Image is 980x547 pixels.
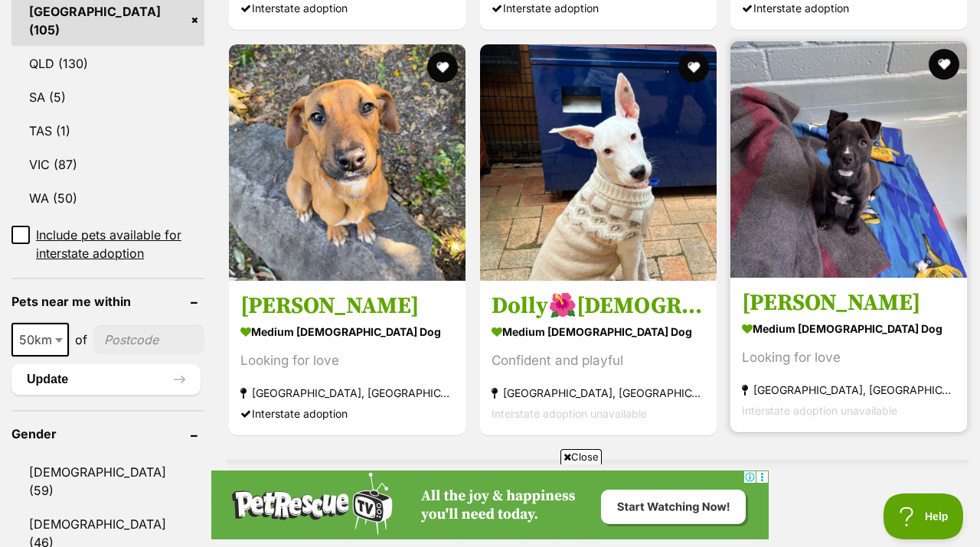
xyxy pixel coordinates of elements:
header: Gender [11,427,204,441]
button: Update [11,364,201,395]
a: [DEMOGRAPHIC_DATA] (59) [11,456,204,506]
div: Interstate adoption [240,403,454,424]
strong: [GEOGRAPHIC_DATA], [GEOGRAPHIC_DATA] [492,383,705,403]
a: VIC (87) [11,148,204,181]
span: 50km [13,329,67,350]
h3: [PERSON_NAME] [240,291,454,321]
span: Interstate adoption unavailable [492,407,647,420]
span: Interstate adoption unavailable [742,404,897,417]
input: postcode [93,325,204,354]
header: Pets near me within [11,295,204,308]
div: Looking for love [240,350,454,371]
strong: medium [DEMOGRAPHIC_DATA] Dog [492,321,705,343]
strong: medium [DEMOGRAPHIC_DATA] Dog [742,317,955,340]
img: Eady - Mixed breed Dog [229,44,465,281]
strong: [GEOGRAPHIC_DATA], [GEOGRAPHIC_DATA] [240,383,454,403]
button: favourite [427,52,458,83]
a: TAS (1) [11,115,204,147]
iframe: Advertisement [211,470,769,539]
img: Dolly🌺6 month old cattle dog x bull terrier - Australian Cattle Dog x Bull Terrier Dog [480,44,717,281]
img: Penny - Border Collie Dog [730,41,967,278]
button: favourite [678,52,708,83]
a: Include pets available for interstate adoption [11,226,204,262]
div: Confident and playful [492,350,705,371]
h3: Dolly🌺[DEMOGRAPHIC_DATA] cattle dog x bull terrier [492,291,705,321]
a: SA (5) [11,81,204,113]
h3: [PERSON_NAME] [742,288,955,317]
a: [PERSON_NAME] medium [DEMOGRAPHIC_DATA] Dog Looking for love [GEOGRAPHIC_DATA], [GEOGRAPHIC_DATA]... [229,280,465,435]
span: 50km [11,323,69,357]
a: QLD (130) [11,47,204,80]
div: Looking for love [742,347,955,368]
a: [PERSON_NAME] medium [DEMOGRAPHIC_DATA] Dog Looking for love [GEOGRAPHIC_DATA], [GEOGRAPHIC_DATA]... [730,277,967,432]
button: favourite [929,49,959,80]
span: of [75,330,87,349]
a: Dolly🌺[DEMOGRAPHIC_DATA] cattle dog x bull terrier medium [DEMOGRAPHIC_DATA] Dog Confident and pl... [480,280,717,435]
span: Close [560,449,602,464]
span: Include pets available for interstate adoption [36,226,204,262]
strong: [GEOGRAPHIC_DATA], [GEOGRAPHIC_DATA] [742,379,955,400]
strong: medium [DEMOGRAPHIC_DATA] Dog [240,321,454,343]
a: WA (50) [11,182,204,214]
iframe: Help Scout Beacon - Open [884,493,965,539]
